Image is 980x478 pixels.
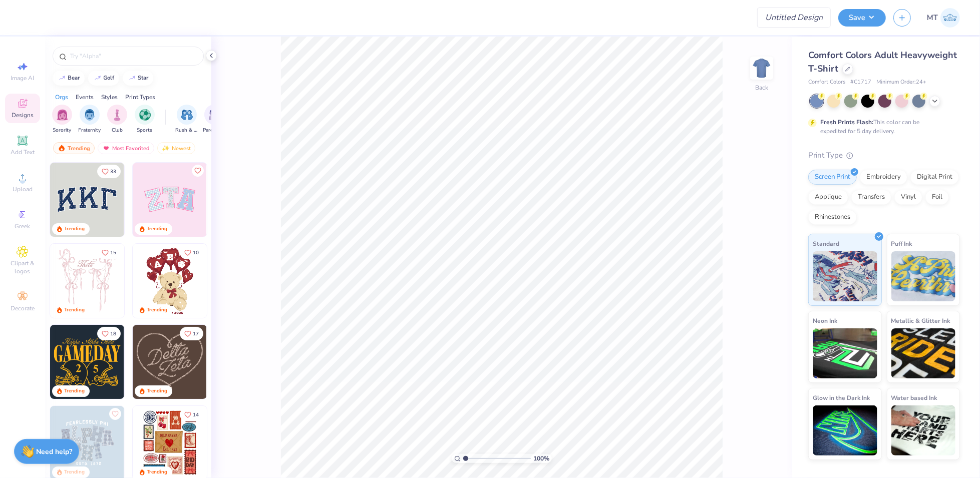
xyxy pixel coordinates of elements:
[813,251,877,301] img: Standard
[15,222,31,230] span: Greek
[64,387,85,395] div: Trending
[12,111,34,119] span: Designs
[53,127,72,134] span: Sorority
[891,328,956,378] img: Metallic & Glitter Ink
[808,170,857,185] div: Screen Print
[11,304,35,312] span: Decorate
[147,225,167,233] div: Trending
[69,51,197,61] input: Try "Alpha"
[124,325,198,399] img: 2b704b5a-84f6-4980-8295-53d958423ff9
[110,169,116,174] span: 33
[133,244,207,318] img: 587403a7-0594-4a7f-b2bd-0ca67a3ff8dd
[891,238,912,249] span: Puff Ink
[813,238,839,249] span: Standard
[88,71,119,86] button: golf
[123,71,153,86] button: star
[860,170,907,185] div: Embroidery
[101,93,118,102] div: Styles
[133,163,207,237] img: 9980f5e8-e6a1-4b4a-8839-2b0e9349023c
[13,185,33,193] span: Upload
[53,142,95,154] div: Trending
[64,306,85,314] div: Trending
[112,109,123,121] img: Club Image
[76,93,94,102] div: Events
[203,127,226,134] span: Parent's Weekend
[147,306,167,314] div: Trending
[850,78,871,87] span: # C1717
[808,49,957,75] span: Comfort Colors Adult Heavyweight T-Shirt
[206,163,280,237] img: 5ee11766-d822-42f5-ad4e-763472bf8dcf
[55,93,68,102] div: Orgs
[79,105,101,134] button: filter button
[193,412,199,417] span: 14
[53,71,85,86] button: bear
[97,165,121,178] button: Like
[64,225,85,233] div: Trending
[203,105,226,134] button: filter button
[927,8,960,28] a: MT
[193,250,199,255] span: 10
[37,447,73,456] strong: Need help?
[97,327,121,340] button: Like
[125,93,155,102] div: Print Types
[138,75,149,81] div: star
[193,331,199,336] span: 17
[52,105,72,134] button: filter button
[50,163,124,237] img: 3b9aba4f-e317-4aa7-a679-c95a879539bd
[925,190,949,205] div: Foil
[209,109,220,121] img: Parent's Weekend Image
[927,12,938,24] span: MT
[891,315,950,326] span: Metallic & Glitter Ink
[68,75,80,81] div: bear
[52,105,72,134] div: filter for Sorority
[180,246,203,259] button: Like
[180,408,203,421] button: Like
[192,165,204,177] button: Like
[752,58,772,78] img: Back
[133,325,207,399] img: 12710c6a-dcc0-49ce-8688-7fe8d5f96fe2
[808,150,960,161] div: Print Type
[813,405,877,455] img: Glow in the Dark Ink
[110,250,116,255] span: 15
[135,105,155,134] button: filter button
[820,118,943,136] div: This color can be expedited for 5 day delivery.
[79,127,101,134] span: Fraternity
[58,145,66,152] img: trending.gif
[206,244,280,318] img: e74243e0-e378-47aa-a400-bc6bcb25063a
[206,325,280,399] img: ead2b24a-117b-4488-9b34-c08fd5176a7b
[940,8,960,28] img: Michelle Tapire
[128,75,136,81] img: trend_line.gif
[175,105,198,134] button: filter button
[175,105,198,134] div: filter for Rush & Bid
[94,75,102,81] img: trend_line.gif
[109,408,121,420] button: Like
[104,75,115,81] div: golf
[808,210,857,225] div: Rhinestones
[5,259,40,275] span: Clipart & logos
[813,315,837,326] span: Neon Ink
[203,105,226,134] div: filter for Parent's Weekend
[180,327,203,340] button: Like
[808,78,845,87] span: Comfort Colors
[181,109,193,121] img: Rush & Bid Image
[808,190,848,205] div: Applique
[58,75,66,81] img: trend_line.gif
[891,392,937,403] span: Water based Ink
[84,109,95,121] img: Fraternity Image
[50,325,124,399] img: b8819b5f-dd70-42f8-b218-32dd770f7b03
[157,142,195,154] div: Newest
[147,387,167,395] div: Trending
[79,105,101,134] div: filter for Fraternity
[813,392,870,403] span: Glow in the Dark Ink
[838,9,886,27] button: Save
[98,142,154,154] div: Most Favorited
[894,190,922,205] div: Vinyl
[813,328,877,378] img: Neon Ink
[851,190,891,205] div: Transfers
[102,145,110,152] img: most_fav.gif
[533,454,549,463] span: 100 %
[755,83,768,92] div: Back
[876,78,926,87] span: Minimum Order: 24 +
[757,8,831,28] input: Untitled Design
[910,170,959,185] div: Digital Print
